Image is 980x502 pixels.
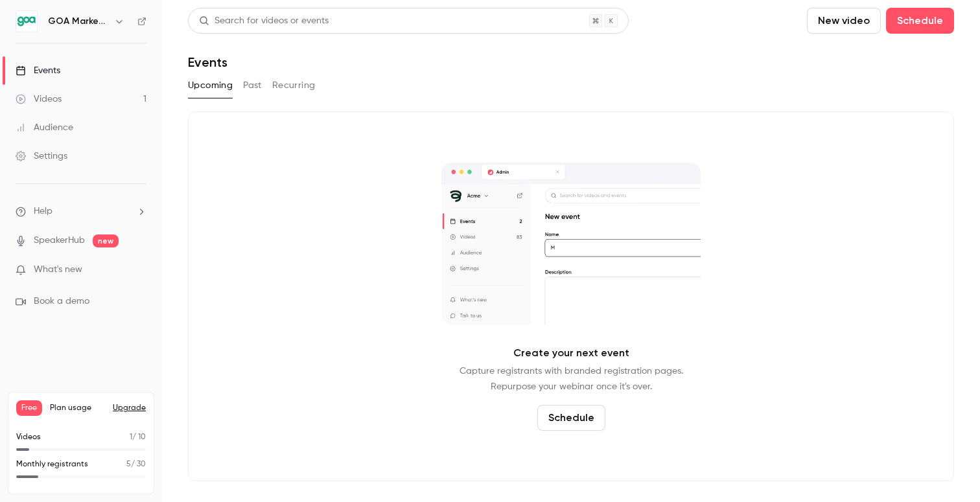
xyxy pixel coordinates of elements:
[48,15,109,28] h6: GOA Marketing
[34,234,85,247] a: SpeakerHub
[16,459,88,470] p: Monthly registrants
[93,234,119,247] span: new
[16,400,42,416] span: Free
[537,405,605,431] button: Schedule
[16,150,67,163] div: Settings
[886,8,954,34] button: Schedule
[460,363,683,394] p: Capture registrants with branded registration pages. Repurpose your webinar once it's over.
[199,14,329,28] div: Search for videos or events
[16,64,60,77] div: Events
[272,75,316,96] button: Recurring
[16,121,73,134] div: Audience
[130,433,132,441] span: 1
[126,459,146,470] p: / 30
[188,75,233,96] button: Upcoming
[16,93,62,106] div: Videos
[34,295,89,308] span: Book a demo
[34,263,82,277] span: What's new
[50,403,105,413] span: Plan usage
[807,8,881,34] button: New video
[243,75,262,96] button: Past
[513,345,629,361] p: Create your next event
[16,431,41,443] p: Videos
[188,54,227,70] h1: Events
[34,205,52,218] span: Help
[131,264,146,276] iframe: Noticeable Trigger
[113,403,146,413] button: Upgrade
[16,11,37,32] img: GOA Marketing
[16,205,146,218] li: help-dropdown-opener
[130,431,146,443] p: / 10
[126,461,131,468] span: 5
